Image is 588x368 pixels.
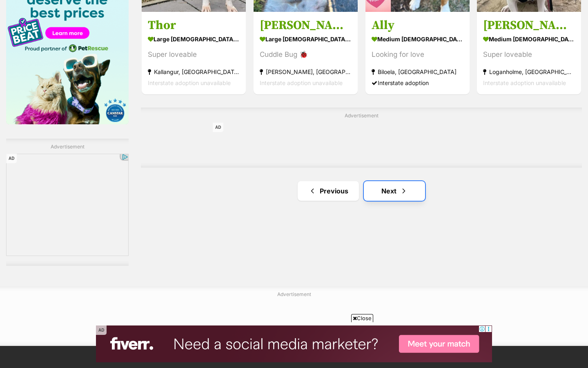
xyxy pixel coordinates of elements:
[483,66,575,77] strong: Loganholme, [GEOGRAPHIC_DATA]
[260,18,352,33] h3: [PERSON_NAME]
[148,79,231,86] span: Interstate adoption unavailable
[372,49,463,60] div: Looking for love
[148,66,240,77] strong: Kallangur, [GEOGRAPHIC_DATA]
[6,139,129,266] div: Advertisement
[6,154,17,163] span: AD
[477,11,581,94] a: [PERSON_NAME] medium [DEMOGRAPHIC_DATA] Dog Super loveable Loganholme, [GEOGRAPHIC_DATA] Intersta...
[260,49,352,60] div: Cuddle Bug 🐞
[364,181,425,201] a: Next page
[260,66,352,77] strong: [PERSON_NAME], [GEOGRAPHIC_DATA]
[483,79,566,86] span: Interstate adoption unavailable
[260,79,343,86] span: Interstate adoption unavailable
[298,181,359,201] a: Previous page
[372,66,463,77] strong: Biloela, [GEOGRAPHIC_DATA]
[483,49,575,60] div: Super loveable
[483,33,575,45] strong: medium [DEMOGRAPHIC_DATA] Dog
[372,33,463,45] strong: medium [DEMOGRAPHIC_DATA] Dog
[141,108,582,168] div: Advertisement
[260,33,352,45] strong: large [DEMOGRAPHIC_DATA] Dog
[142,11,246,94] a: Thor large [DEMOGRAPHIC_DATA] Dog Super loveable Kallangur, [GEOGRAPHIC_DATA] Interstate adoption...
[116,0,122,6] img: adc.png
[372,18,463,33] h3: Ally
[96,325,107,335] span: AD
[365,11,470,94] a: Ally medium [DEMOGRAPHIC_DATA] Dog Looking for love Biloela, [GEOGRAPHIC_DATA] Interstate adoption
[213,123,223,132] span: AD
[148,18,240,33] h3: Thor
[148,33,240,45] strong: large [DEMOGRAPHIC_DATA] Dog
[148,49,240,60] div: Super loveable
[372,77,463,88] div: Interstate adoption
[254,11,358,94] a: [PERSON_NAME] large [DEMOGRAPHIC_DATA] Dog Cuddle Bug 🐞 [PERSON_NAME], [GEOGRAPHIC_DATA] Intersta...
[483,18,575,33] h3: [PERSON_NAME]
[141,181,582,201] nav: Pagination
[213,123,510,159] iframe: Advertisement
[351,314,373,322] span: Close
